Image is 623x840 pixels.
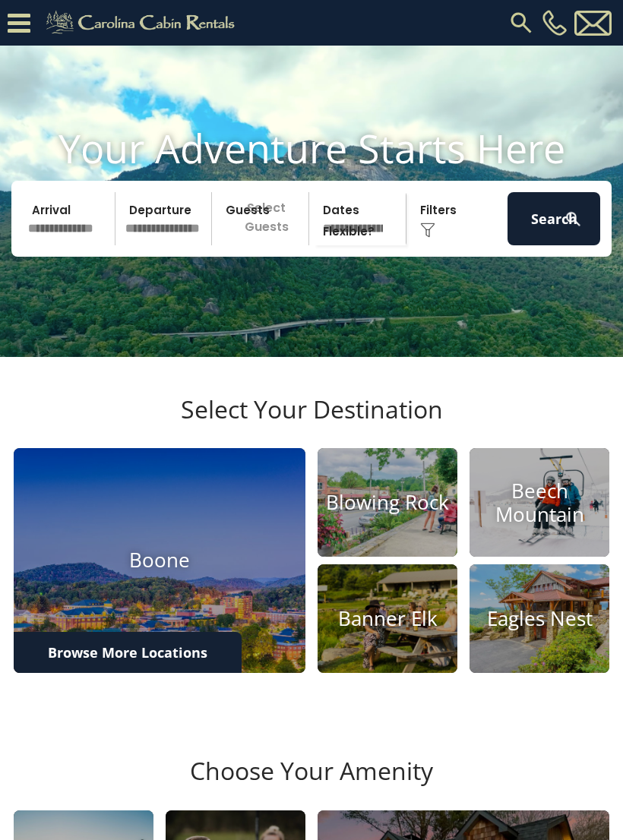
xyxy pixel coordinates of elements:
[420,223,435,238] img: filter--v1.png
[14,632,242,673] a: Browse More Locations
[38,8,248,38] img: Khaki-logo.png
[470,448,609,557] a: Beech Mountain
[470,479,609,526] h4: Beech Mountain
[318,564,457,673] a: Banner Elk
[11,756,612,810] h3: Choose Your Amenity
[318,607,457,630] h4: Banner Elk
[14,448,305,673] a: Boone
[11,125,612,172] h1: Your Adventure Starts Here
[14,549,305,573] h4: Boone
[11,395,612,448] h3: Select Your Destination
[508,192,600,245] button: Search
[539,10,571,36] a: [PHONE_NUMBER]
[470,607,609,630] h4: Eagles Nest
[217,192,308,245] p: Select Guests
[564,210,583,229] img: search-regular-white.png
[470,564,609,673] a: Eagles Nest
[508,9,535,36] img: search-regular.svg
[318,448,457,557] a: Blowing Rock
[318,491,457,514] h4: Blowing Rock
